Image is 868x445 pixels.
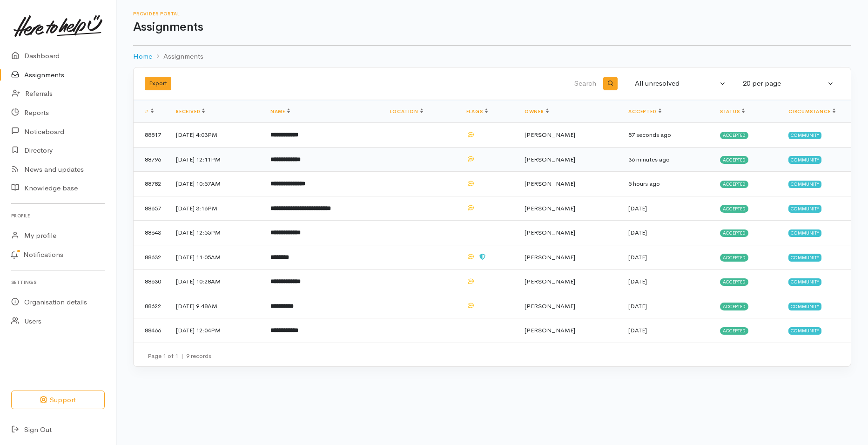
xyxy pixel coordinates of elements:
[720,229,748,237] span: Accepted
[134,318,168,343] td: 88466
[152,51,203,62] li: Assignments
[145,77,171,90] button: Export
[134,172,168,196] td: 88782
[525,326,575,334] span: [PERSON_NAME]
[145,108,154,115] a: #
[788,229,821,237] span: Community
[168,318,263,343] td: [DATE] 12:04PM
[11,276,105,289] h6: Settings
[628,229,647,236] time: [DATE]
[11,391,105,410] button: Support
[720,278,748,286] span: Accepted
[720,254,748,261] span: Accepted
[525,180,575,188] span: [PERSON_NAME]
[525,108,549,115] a: Owner
[788,303,821,310] span: Community
[788,132,821,139] span: Community
[168,123,263,148] td: [DATE] 4:03PM
[134,123,168,148] td: 88817
[525,229,575,236] span: [PERSON_NAME]
[788,108,835,115] a: Circumstance
[134,294,168,318] td: 88622
[525,155,575,163] span: [PERSON_NAME]
[629,74,732,93] button: All unresolved
[628,155,670,163] time: 36 minutes ago
[628,277,647,285] time: [DATE]
[133,20,851,34] h1: Assignments
[133,11,851,16] h6: Provider Portal
[270,108,290,115] a: Name
[788,205,821,212] span: Community
[720,181,748,188] span: Accepted
[525,253,575,261] span: [PERSON_NAME]
[628,108,661,115] a: Accepted
[11,209,105,222] h6: Profile
[134,221,168,245] td: 88643
[168,221,263,245] td: [DATE] 12:55PM
[720,303,748,310] span: Accepted
[743,78,826,89] div: 20 per page
[628,131,671,139] time: 57 seconds ago
[133,46,851,67] nav: breadcrumb
[720,205,748,212] span: Accepted
[737,74,840,93] button: 20 per page
[525,277,575,285] span: [PERSON_NAME]
[387,73,599,95] input: Search
[148,352,211,360] small: Page 1 of 1 9 records
[466,108,488,115] a: Flags
[628,326,647,334] time: [DATE]
[134,196,168,221] td: 88657
[134,270,168,294] td: 88630
[133,51,152,62] a: Home
[168,196,263,221] td: [DATE] 3:16PM
[525,302,575,310] span: [PERSON_NAME]
[525,131,575,139] span: [PERSON_NAME]
[134,245,168,270] td: 88632
[720,327,748,335] span: Accepted
[788,181,821,188] span: Community
[635,78,718,89] div: All unresolved
[628,204,647,212] time: [DATE]
[525,204,575,212] span: [PERSON_NAME]
[168,294,263,318] td: [DATE] 9:48AM
[628,180,660,188] time: 5 hours ago
[168,147,263,172] td: [DATE] 12:11PM
[788,254,821,261] span: Community
[176,108,205,115] a: Received
[134,147,168,172] td: 88796
[720,132,748,139] span: Accepted
[390,108,423,115] a: Location
[788,278,821,286] span: Community
[788,156,821,163] span: Community
[720,108,745,115] a: Status
[788,327,821,335] span: Community
[720,156,748,163] span: Accepted
[168,172,263,196] td: [DATE] 10:57AM
[628,253,647,261] time: [DATE]
[628,302,647,310] time: [DATE]
[168,270,263,294] td: [DATE] 10:28AM
[181,352,183,360] span: |
[168,245,263,270] td: [DATE] 11:05AM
